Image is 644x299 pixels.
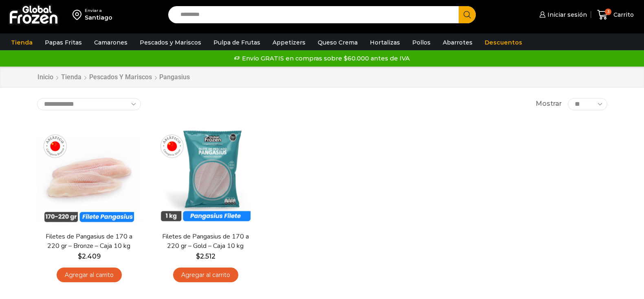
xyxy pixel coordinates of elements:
a: Pescados y Mariscos [136,35,205,50]
a: Agregar al carrito: “Filetes de Pangasius de 170 a 220 gr - Gold - Caja 10 kg” [173,268,238,283]
a: Filetes de Pangasius de 170 a 220 gr – Bronze – Caja 10 kg [42,232,136,251]
a: Tienda [61,73,82,82]
a: Tienda [7,35,37,50]
span: 3 [605,9,611,15]
span: Carrito [611,11,634,19]
div: Santiago [85,13,112,22]
a: Descuentos [481,35,526,50]
img: address-field-icon.svg [73,8,85,22]
span: Iniciar sesión [545,11,587,19]
a: Camarones [90,35,132,50]
bdi: 2.409 [78,252,101,260]
a: Agregar al carrito: “Filetes de Pangasius de 170 a 220 gr - Bronze - Caja 10 kg” [57,268,122,283]
a: Inicio [37,73,54,82]
span: $ [78,252,82,260]
a: Pulpa de Frutas [209,35,264,50]
a: Hortalizas [366,35,404,50]
a: Queso Crema [314,35,362,50]
a: Pescados y Mariscos [89,73,152,82]
a: Iniciar sesión [537,7,587,23]
span: $ [196,252,200,260]
select: Pedido de la tienda [37,98,141,110]
a: Pollos [408,35,435,50]
a: Filetes de Pangasius de 170 a 220 gr – Gold – Caja 10 kg [158,232,252,251]
a: Appetizers [268,35,310,50]
a: Abarrotes [439,35,477,50]
h1: Pangasius [159,73,190,81]
a: 3 Carrito [595,5,636,25]
div: Enviar a [85,8,112,13]
button: Search button [459,6,476,23]
nav: Breadcrumb [37,73,190,82]
bdi: 2.512 [196,252,215,260]
a: Papas Fritas [41,35,86,50]
span: Mostrar [536,99,562,109]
